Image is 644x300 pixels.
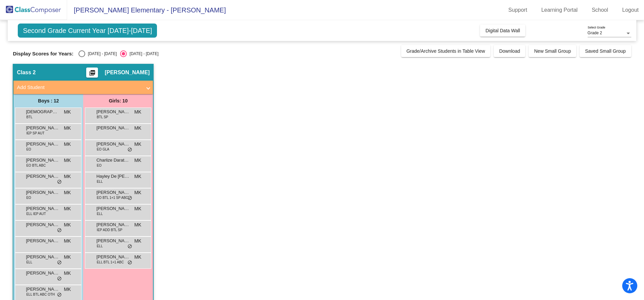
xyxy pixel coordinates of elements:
span: [PERSON_NAME] [26,221,59,228]
span: IEP SP AUT [26,131,44,136]
span: Class 2 [17,69,36,76]
span: MK [64,286,71,293]
span: ELL [97,244,103,249]
span: MK [64,270,71,277]
span: MK [134,125,141,132]
div: [DATE] - [DATE] [85,51,117,57]
mat-radio-group: Select an option [78,50,158,57]
span: EO [26,195,31,200]
span: [PERSON_NAME] [96,221,130,228]
span: MK [64,254,71,261]
a: Logout [617,5,644,15]
button: New Small Group [529,45,576,57]
span: do_not_disturb_alt [57,292,62,298]
span: do_not_disturb_alt [57,260,62,265]
a: School [586,5,613,15]
span: Charlize Darathep [96,157,130,164]
span: [PERSON_NAME] [96,254,130,260]
span: MK [134,109,141,116]
span: [PERSON_NAME] [26,189,59,196]
span: [PERSON_NAME] [26,205,59,212]
button: Print Students Details [86,68,98,78]
span: ELL [97,211,103,216]
span: [PERSON_NAME] [96,189,130,196]
button: Grade/Archive Students in Table View [401,45,491,57]
a: Support [503,5,533,15]
span: [PERSON_NAME] [96,125,130,131]
span: Display Scores for Years: [13,51,73,57]
span: Hayley De [PERSON_NAME] [96,173,130,180]
span: do_not_disturb_alt [127,147,132,153]
span: MK [64,141,71,148]
span: [PERSON_NAME] [26,125,59,131]
div: Girls: 10 [83,94,153,108]
span: BTL SP [97,115,108,120]
span: [PERSON_NAME] [96,238,130,244]
span: MK [134,189,141,196]
button: Download [494,45,525,57]
span: MK [64,125,71,132]
span: [PERSON_NAME] [26,141,59,147]
span: EO GLA [97,147,109,152]
span: [PERSON_NAME] [26,157,59,164]
span: ELL [97,179,103,184]
span: MK [64,189,71,196]
span: ELL [26,260,32,265]
span: MK [64,238,71,245]
span: EO BTL 1+1 SP ABC [97,195,128,200]
div: Boys : 12 [13,94,83,108]
span: EO [97,163,101,168]
span: [PERSON_NAME] Elementary - [PERSON_NAME] [67,5,226,15]
button: Saved Small Group [580,45,631,57]
span: IEP ADD BTL SP [97,227,122,232]
span: [PERSON_NAME] [96,109,130,115]
span: Grade 2 [588,31,602,35]
span: ELL BTL ABC OTH [26,292,55,297]
span: Grade/Archive Students in Table View [407,48,485,54]
span: New Small Group [534,48,571,54]
span: MK [134,221,141,228]
span: Download [499,48,520,54]
span: [PERSON_NAME] [26,173,59,180]
mat-icon: picture_as_pdf [88,70,96,79]
span: [PERSON_NAME] [105,69,150,76]
span: do_not_disturb_alt [57,228,62,233]
span: [PERSON_NAME] [26,286,59,293]
span: MK [134,205,141,212]
button: Digital Data Wall [480,25,525,37]
span: Second Grade Current Year [DATE]-[DATE] [18,24,157,38]
span: EO BTL ABC [26,163,46,168]
span: Digital Data Wall [485,28,520,33]
span: [PERSON_NAME] [96,205,130,212]
span: do_not_disturb_alt [127,244,132,249]
span: [PERSON_NAME] [26,238,59,244]
span: MK [64,205,71,212]
span: [PERSON_NAME] [96,141,130,147]
span: BTL [26,115,32,120]
a: Learning Portal [536,5,583,15]
div: [DATE] - [DATE] [127,51,158,57]
span: EO [26,147,31,152]
span: do_not_disturb_alt [127,260,132,265]
span: do_not_disturb_alt [57,276,62,282]
span: ELL BTL 1+1 ABC [97,260,124,265]
span: MK [64,221,71,228]
span: MK [64,109,71,116]
span: [PERSON_NAME] [26,254,59,260]
span: do_not_disturb_alt [127,196,132,201]
span: [PERSON_NAME] [26,270,59,276]
span: MK [134,141,141,148]
span: do_not_disturb_alt [57,179,62,185]
span: MK [64,173,71,180]
mat-panel-title: Add Student [17,84,142,91]
span: MK [134,238,141,245]
mat-expansion-panel-header: Add Student [13,81,153,94]
span: MK [64,157,71,164]
span: [DEMOGRAPHIC_DATA][PERSON_NAME] [26,109,59,115]
span: MK [134,254,141,261]
span: MK [134,173,141,180]
span: Saved Small Group [585,48,626,54]
span: MK [134,157,141,164]
span: ELL IEP AUT [26,211,46,216]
